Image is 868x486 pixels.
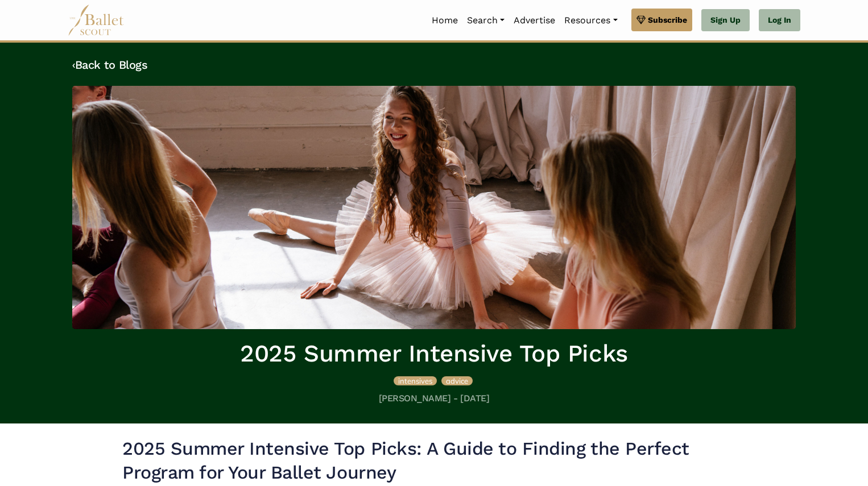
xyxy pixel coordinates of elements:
[636,14,646,26] img: gem.svg
[427,9,462,32] a: Home
[648,14,687,26] span: Subscribe
[446,376,468,385] span: advice
[701,9,750,32] a: Sign Up
[122,437,746,484] h2: 2025 Summer Intensive Top Picks: A Guide to Finding the Perfect Program for Your Ballet Journey
[72,393,796,405] h5: [PERSON_NAME] - [DATE]
[631,9,692,31] a: Subscribe
[394,375,439,386] a: intensives
[560,9,622,32] a: Resources
[72,58,147,72] a: ‹Back to Blogs
[398,376,432,385] span: intensives
[72,86,796,329] img: header_image.img
[759,9,800,32] a: Log In
[509,9,560,32] a: Advertise
[72,338,796,369] h1: 2025 Summer Intensive Top Picks
[441,375,473,386] a: advice
[462,9,509,32] a: Search
[72,57,75,72] code: ‹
